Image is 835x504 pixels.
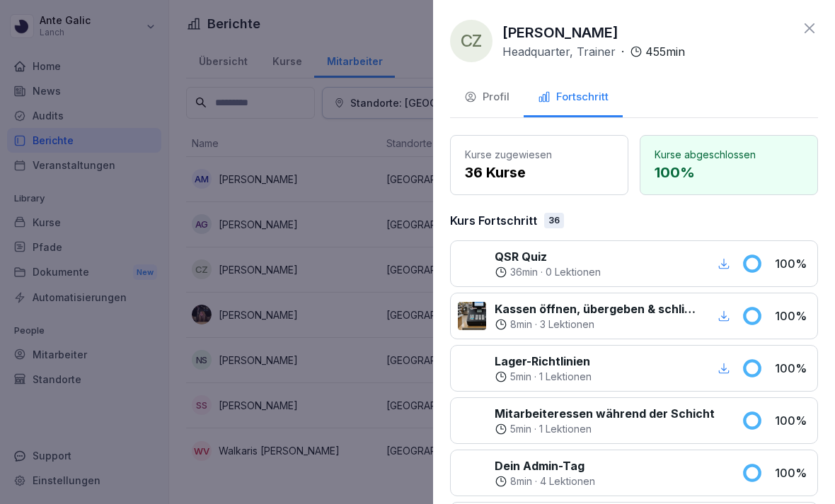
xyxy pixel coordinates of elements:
p: 100 % [775,255,810,272]
div: · [502,43,685,60]
p: 8 min [510,317,532,332]
p: Kurs Fortschritt [450,212,537,229]
p: 4 Lektionen [540,474,595,488]
p: 100 % [775,307,810,324]
p: 100 % [775,360,810,377]
button: Fortschritt [524,79,623,117]
button: Profil [450,79,524,117]
p: 0 Lektionen [546,265,601,279]
p: Headquarter, Trainer [502,43,616,60]
p: Kassen öffnen, übergeben & schließen [495,300,698,317]
div: · [495,474,595,488]
p: 100 % [775,464,810,481]
p: 455 min [645,43,685,60]
p: 1 Lektionen [539,422,592,436]
div: · [495,317,698,332]
p: Mitarbeiteressen während der Schicht [495,405,715,422]
div: CZ [450,20,493,62]
p: [PERSON_NAME] [502,22,618,43]
p: 5 min [510,422,531,436]
div: Fortschritt [538,89,609,105]
p: Kurse zugewiesen [465,147,614,162]
p: 8 min [510,474,532,488]
p: Dein Admin-Tag [495,457,595,474]
p: Lager-Richtlinien [495,353,592,370]
p: 100 % [655,162,803,183]
p: 1 Lektionen [539,370,592,384]
div: Profil [464,89,509,105]
p: 3 Lektionen [540,317,594,332]
p: 36 Kurse [465,162,614,183]
div: 36 [544,213,564,228]
p: Kurse abgeschlossen [655,147,803,162]
div: · [495,265,601,279]
p: 100 % [775,412,810,429]
p: QSR Quiz [495,248,601,265]
p: 5 min [510,370,531,384]
div: · [495,370,592,384]
p: 36 min [510,265,538,279]
div: · [495,422,715,436]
